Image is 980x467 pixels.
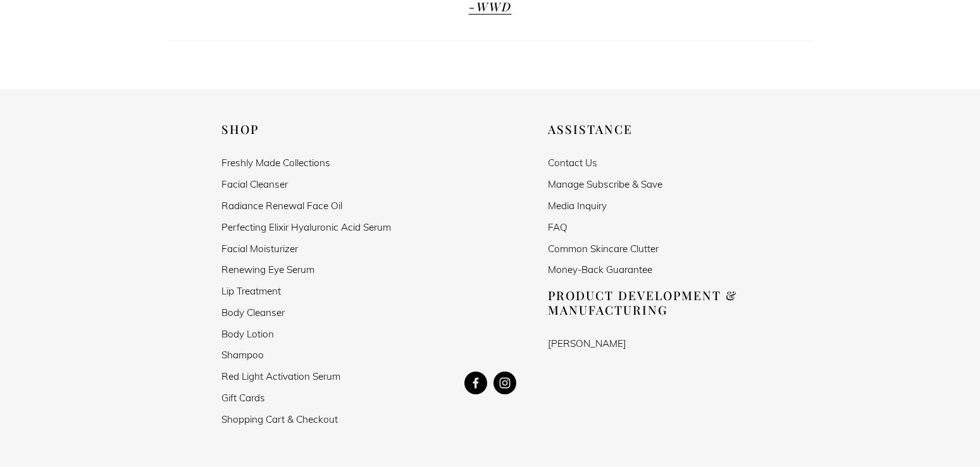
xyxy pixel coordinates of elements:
[221,264,314,275] a: Renewing Eye Serum
[221,222,391,233] a: Perfecting Elixir Hyaluronic Acid Serum
[221,286,281,296] a: Lip Treatment
[548,157,597,168] a: Contact Us
[221,179,288,190] a: Facial Cleanser
[435,434,545,451] iframe: fb:like Facebook Social Plugin
[221,122,432,136] h2: Shop
[548,338,626,349] a: [PERSON_NAME]
[221,243,298,254] a: Facial Moisturizer
[221,349,264,360] a: Shampoo
[493,372,516,394] a: Instagram
[548,264,652,275] a: Money-Back Guarantee
[221,200,342,211] a: Radiance Renewal Face Oil
[548,243,659,254] a: Common Skincare Clutter
[548,222,568,233] a: FAQ
[548,122,759,136] h2: Assistance
[548,288,759,317] h2: Product Development & Manufacturing
[221,414,338,425] a: Shopping Cart & Checkout
[221,157,330,168] a: Freshly Made Collections
[548,200,607,211] a: Media Inquiry
[464,372,487,394] a: Kevin Lesser
[548,179,662,190] a: Manage Subscribe & Save
[221,307,285,318] a: Body Cleanser
[221,329,274,339] a: Body Lotion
